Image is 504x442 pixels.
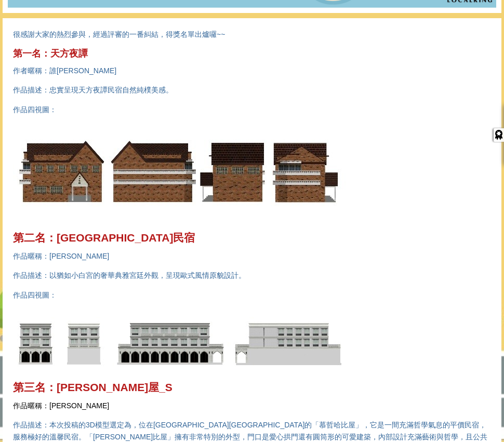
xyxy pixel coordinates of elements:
p: 很感謝大家的熱烈參與，經過評審的一番糾結，得獎名單出爐囉~~ [13,29,491,40]
img: 3c5732a4-8276-4385-b0c0-b12186155a1e.jpg [13,309,346,380]
img: c594c91c-dda3-4ff1-a37e-9f113d284b86.jpg [13,123,346,223]
span: 作品四視圖： [13,291,57,299]
span: 第二名：[GEOGRAPHIC_DATA]民宿 [13,232,195,244]
span: 天方夜譚 [50,48,88,59]
span: 作品描述：以猶如小白宮的奢華典雅宮廷外觀，呈現歐式風情原貌設計。 [13,271,246,279]
span: 作品暱稱：[PERSON_NAME] [13,401,109,410]
p: 作品四視圖： [13,104,491,115]
span: 第三名：[PERSON_NAME]屋_S [13,381,173,393]
p: 作品暱稱：[PERSON_NAME] [13,250,491,262]
span: 第一名： [13,48,50,59]
p: 作品描述：忠實呈現天方夜譚民宿自然純樸美感。 [13,84,491,96]
p: 作者暱稱：誰[PERSON_NAME] [13,65,491,76]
